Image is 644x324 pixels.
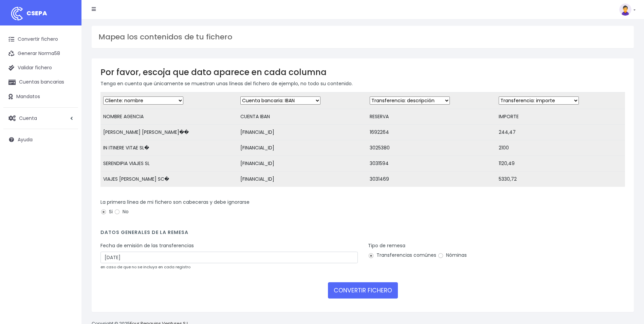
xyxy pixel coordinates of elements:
span: Ayuda [18,136,33,143]
label: Si [100,208,113,215]
td: 1120,49 [496,156,625,172]
small: en caso de que no se incluya en cada registro [100,264,190,270]
p: Tenga en cuenta que únicamente se muestran unas líneas del fichero de ejemplo, no todo su contenido. [100,80,625,87]
a: Mandatos [3,90,78,104]
td: 1692264 [367,125,496,140]
td: 244,47 [496,125,625,140]
a: Ayuda [3,132,78,147]
a: Convertir fichero [3,32,78,47]
td: [FINANCIAL_ID] [238,172,367,187]
button: CONVERTIR FICHERO [328,282,398,299]
a: Generar Norma58 [3,47,78,61]
label: La primera línea de mi fichero son cabeceras y debe ignorarse [100,199,250,206]
h3: Por favor, escoja que dato aparece en cada columna [100,67,625,77]
span: Cuenta [19,114,37,121]
td: RESERVA [367,109,496,125]
label: Fecha de emisión de las transferencias [100,242,194,249]
td: [FINANCIAL_ID] [238,125,367,140]
td: CUENTA IBAN [238,109,367,125]
label: Transferencias comúnes [368,252,436,259]
h3: Mapea los contenidos de tu fichero [98,33,627,41]
td: 5330,72 [496,172,625,187]
td: IN ITINERE VITAE SL� [100,140,238,156]
td: SERENDIPIA VIAJES SL [100,156,238,172]
td: 3025380 [367,140,496,156]
label: Tipo de remesa [368,242,405,249]
td: [PERSON_NAME] [PERSON_NAME]�� [100,125,238,140]
label: Nóminas [438,252,467,259]
td: 3031469 [367,172,496,187]
img: logo [8,5,25,22]
td: NOMBRE AGENCIA [100,109,238,125]
span: CSEPA [26,9,47,17]
img: profile [619,3,631,16]
td: [FINANCIAL_ID] [238,156,367,172]
td: VIAJES [PERSON_NAME] SC� [100,172,238,187]
a: Validar fichero [3,61,78,75]
a: Cuenta [3,111,78,125]
h4: Datos generales de la remesa [100,230,625,239]
td: IMPORTE [496,109,625,125]
td: 3031594 [367,156,496,172]
td: [FINANCIAL_ID] [238,140,367,156]
label: No [114,208,129,215]
a: Cuentas bancarias [3,75,78,89]
td: 2100 [496,140,625,156]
